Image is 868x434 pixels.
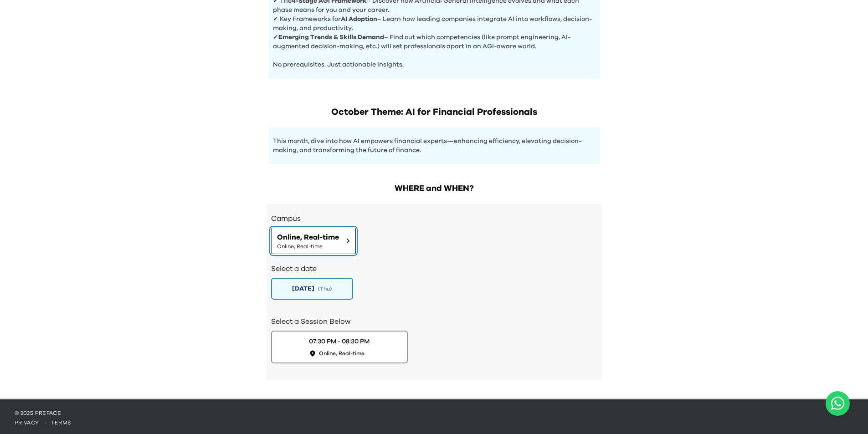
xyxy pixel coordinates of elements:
[277,243,339,250] span: Online, Real-time
[39,420,51,425] span: ·
[277,232,339,243] span: Online, Real-time
[271,263,597,274] h2: Select a date
[271,316,597,327] h2: Select a Session Below
[273,33,596,51] p: ✔ – Find out which competencies (like prompt engineering, AI-augmented decision-making, etc.) wil...
[309,337,370,346] div: 07:30 PM - 08:30 PM
[271,228,356,254] button: Online, Real-timeOnline, Real-time
[51,420,72,425] a: terms
[271,213,597,224] h3: Campus
[278,34,384,41] b: Emerging Trends & Skills Demand
[15,420,39,425] a: privacy
[267,182,602,195] h2: WHERE and WHEN?
[273,137,596,155] p: This month, dive into how AI empowers financial experts—enhancing efficiency, elevating decision-...
[826,391,850,416] button: Open WhatsApp chat
[826,391,850,416] a: Chat with us on WhatsApp
[273,51,596,69] p: No prerequisites. Just actionable insights.
[271,331,408,363] button: 07:30 PM - 08:30 PMOnline, Real-time
[318,285,332,292] span: ( Thu )
[15,409,853,417] p: © 2025 Preface
[271,278,353,300] button: [DATE](Thu)
[341,16,377,22] b: AI Adoption
[292,284,314,293] span: [DATE]
[268,106,600,118] h1: October Theme: AI for Financial Professionals
[319,350,365,357] span: Online, Real-time
[273,15,596,33] p: ✔ Key Frameworks for – Learn how leading companies integrate AI into workflows, decision-making, ...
